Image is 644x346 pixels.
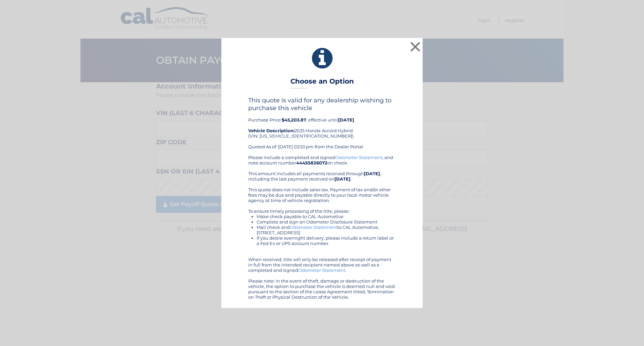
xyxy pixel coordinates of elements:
[248,128,294,133] strong: Vehicle Description:
[335,155,382,160] a: Odometer Statement
[257,219,396,225] li: Complete and sign an Odometer Disclosure Statement
[364,171,380,176] b: [DATE]
[334,176,351,182] b: [DATE]
[257,225,396,235] li: Mail check and to CAL Automotive, [STREET_ADDRESS]
[248,97,396,154] div: Purchase Price: , effective until 2025 Honda Accord Hybrid (VIN: [US_VEHICLE_IDENTIFICATION_NUMBE...
[409,40,422,53] button: ×
[257,214,396,219] li: Make check payable to CAL Automotive
[248,97,396,111] h4: This quote is valid for any dealership wishing to purchase this vehicle
[257,235,396,246] li: If you desire overnight delivery, please include a return label or a Fed Ex or UPS account number.
[298,267,345,273] a: Odometer Statement
[290,225,337,230] a: Odometer Statement
[282,117,306,122] b: $45,203.87
[290,77,354,89] h3: Choose an Option
[338,117,354,122] b: [DATE]
[248,155,396,300] div: Please include a completed and signed , and note account number on check. This amount includes al...
[296,160,327,165] b: 44455826072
